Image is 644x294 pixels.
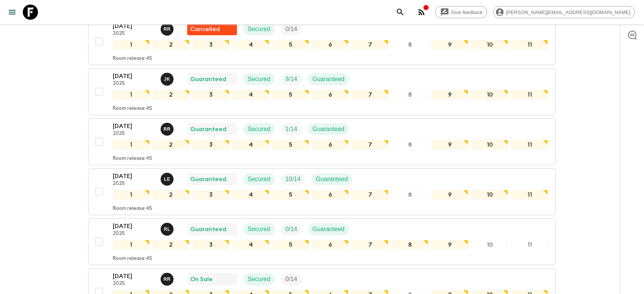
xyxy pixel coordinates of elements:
div: 4 [232,190,269,200]
button: JK [161,73,175,86]
div: 6 [312,90,349,100]
p: On Sale [190,275,213,284]
p: Guaranteed [313,125,345,134]
p: Secured [248,225,270,234]
p: Cancelled [190,25,220,34]
div: Flash Pack cancellation [187,23,237,35]
div: 4 [232,90,269,100]
div: 5 [272,140,309,150]
span: Rabata Legend Mpatamali [161,225,175,231]
button: [DATE]2025Jamie KeenanGuaranteedSecuredTrip FillGuaranteed1234567891011Room release:45 [88,68,556,115]
button: LE [161,173,175,186]
p: Guaranteed [316,175,348,184]
p: 2025 [113,181,155,187]
div: Secured [243,73,275,85]
div: 9 [431,40,468,50]
button: RR [161,123,175,136]
div: 11 [511,90,548,100]
div: 5 [272,240,309,250]
div: 2 [153,240,189,250]
p: [DATE] [113,222,155,231]
p: [DATE] [113,72,155,81]
div: 1 [113,40,150,50]
div: Secured [243,23,275,35]
div: 9 [431,190,468,200]
div: 10 [471,40,508,50]
div: 3 [193,40,229,50]
div: 8 [391,190,428,200]
div: Secured [243,173,275,185]
p: Guaranteed [190,225,226,234]
p: [DATE] [113,172,155,181]
p: Guaranteed [313,225,345,234]
div: 7 [352,140,388,150]
span: Roland Rau [161,125,175,131]
p: R R [164,126,171,132]
p: 1 / 14 [286,125,297,134]
div: Trip Fill [281,73,302,85]
div: 6 [312,190,349,200]
div: 10 [471,140,508,150]
button: [DATE]2025Roland RauGuaranteedSecuredTrip FillGuaranteed1234567891011Room release:45 [88,118,556,165]
div: 8 [391,40,428,50]
div: Secured [243,123,275,135]
p: [DATE] [113,22,155,31]
div: Trip Fill [281,273,302,285]
p: 2025 [113,81,155,87]
p: Secured [248,275,270,284]
div: Trip Fill [281,173,305,185]
p: R L [164,226,170,232]
p: [DATE] [113,272,155,281]
div: 3 [193,240,229,250]
div: 2 [153,40,189,50]
p: 10 / 14 [286,175,301,184]
p: J K [164,76,170,82]
a: Give feedback [435,6,487,18]
span: Roland Rau [161,275,175,281]
div: 5 [272,40,309,50]
span: Leslie Edgar [161,175,175,181]
p: 2025 [113,231,155,237]
div: 10 [471,240,508,250]
span: Jamie Keenan [161,75,175,81]
p: 9 / 14 [286,75,297,84]
div: 1 [113,140,150,150]
p: Room release: 45 [113,156,152,162]
p: 0 / 14 [286,275,297,284]
p: 0 / 14 [286,25,297,34]
div: 3 [193,190,229,200]
p: Guaranteed [190,75,226,84]
span: [PERSON_NAME][EMAIL_ADDRESS][DOMAIN_NAME] [502,9,635,15]
span: Give feedback [447,9,487,15]
div: 6 [312,140,349,150]
p: 0 / 14 [286,225,297,234]
div: 2 [153,190,189,200]
button: menu [5,5,20,20]
p: Guaranteed [190,125,226,134]
p: 2025 [113,31,155,37]
button: [DATE]2025Roland RauFlash Pack cancellationSecuredTrip Fill1234567891011Room release:45 [88,18,556,65]
div: 9 [431,90,468,100]
div: 4 [232,140,269,150]
p: Secured [248,25,270,34]
button: RR [161,273,175,286]
div: 11 [511,240,548,250]
div: 4 [232,240,269,250]
div: 10 [471,90,508,100]
span: Roland Rau [161,25,175,31]
div: 5 [272,90,309,100]
div: 1 [113,190,150,200]
div: Secured [243,223,275,235]
div: 9 [431,240,468,250]
p: 2025 [113,131,155,137]
button: RR [161,23,175,36]
p: R R [164,276,171,282]
div: 4 [232,40,269,50]
div: 2 [153,140,189,150]
button: [DATE]2025Rabata Legend MpatamaliGuaranteedSecuredTrip FillGuaranteed1234567891011Room release:45 [88,218,556,265]
div: 1 [113,240,150,250]
button: [DATE]2025Leslie EdgarGuaranteedSecuredTrip FillGuaranteed1234567891011Room release:45 [88,168,556,215]
p: Guaranteed [190,175,226,184]
div: 3 [193,90,229,100]
p: Secured [248,175,270,184]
